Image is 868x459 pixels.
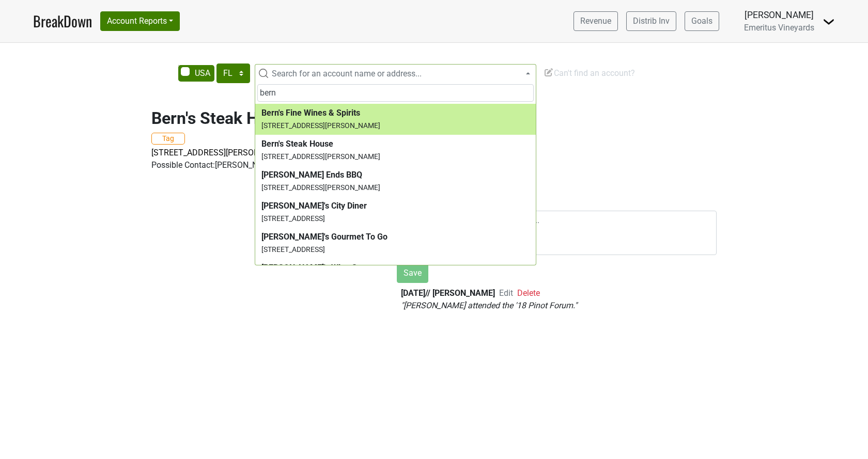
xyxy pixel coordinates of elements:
[744,8,814,22] div: [PERSON_NAME]
[626,11,676,31] a: Distrib Inv
[261,139,333,149] b: Bern's Steak House
[261,121,380,130] small: [STREET_ADDRESS][PERSON_NAME]
[261,263,369,273] b: [PERSON_NAME]'s Wine Stop
[261,201,367,211] b: [PERSON_NAME]'s City Diner
[261,170,362,180] b: [PERSON_NAME] Ends BBQ
[261,183,380,192] small: [STREET_ADDRESS][PERSON_NAME]
[151,148,288,157] a: [STREET_ADDRESS][PERSON_NAME]
[685,11,719,31] a: Goals
[261,232,388,242] b: [PERSON_NAME]'s Gourmet To Go
[33,10,92,32] a: BreakDown
[544,68,635,78] span: Can't find an account?
[499,288,513,298] span: Edit
[397,263,428,283] button: Save
[151,133,185,145] button: Tag
[261,152,380,161] small: [STREET_ADDRESS][PERSON_NAME]
[151,147,717,159] p: |
[261,108,360,118] b: Bern's Fine Wines & Spirits
[272,69,422,78] span: Search for an account name or address...
[401,300,577,310] em: " [PERSON_NAME] attended the '18 Pinot Forum. "
[574,11,618,31] a: Revenue
[151,159,717,171] div: Possible Contact: [PERSON_NAME] (Wine Director)
[151,108,717,128] h2: Bern's Steak House
[544,67,554,77] img: Edit
[401,288,495,298] b: [DATE] // [PERSON_NAME]
[744,23,814,33] span: Emeritus Vineyards
[823,15,835,28] img: Dropdown Menu
[100,11,180,31] button: Account Reports
[261,245,325,254] small: [STREET_ADDRESS]
[517,288,540,298] span: Delete
[261,214,325,223] small: [STREET_ADDRESS]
